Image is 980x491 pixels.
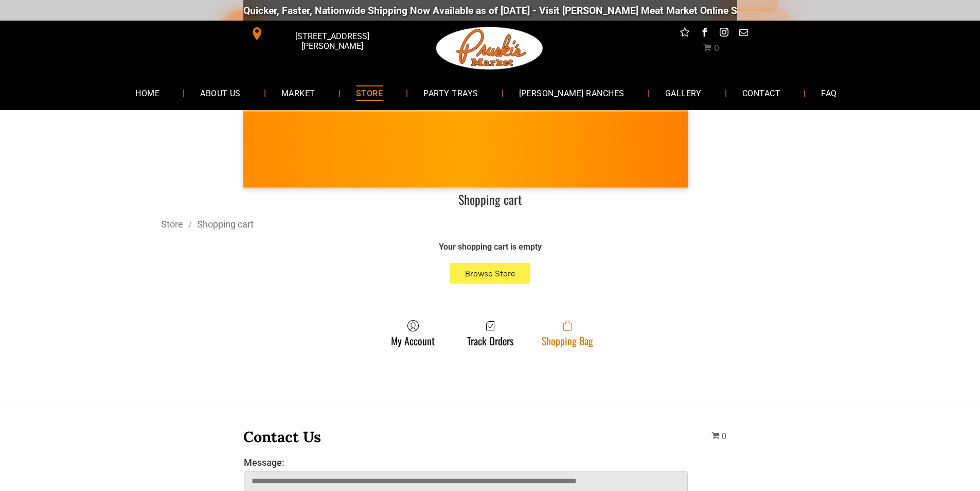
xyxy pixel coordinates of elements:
a: HOME [120,79,175,107]
a: CONTACT [727,79,796,107]
a: PARTY TRAYS [408,79,493,107]
a: [STREET_ADDRESS][PERSON_NAME] [243,26,401,42]
span: 0 [722,431,726,441]
div: Quicker, Faster, Nationwide Shipping Now Available as of [DATE] - Visit [PERSON_NAME] Meat Market... [242,5,865,16]
div: Breadcrumbs [161,218,819,231]
a: ABOUT US [185,79,256,107]
a: Store [161,219,183,230]
a: Shopping cart [197,219,254,230]
span: 0 [714,43,719,53]
span: Browse Store [465,269,515,278]
a: email [737,26,750,42]
a: [PERSON_NAME] RANCHES [504,79,640,107]
h1: Shopping cart [161,191,819,207]
a: facebook [698,26,711,42]
label: Message: [244,457,688,468]
span: [PERSON_NAME] MARKET [686,156,888,173]
img: Pruski-s+Market+HQ+Logo2-1920w.png [434,21,545,76]
a: MARKET [266,79,331,107]
a: Track Orders [462,320,519,347]
a: instagram [717,26,730,42]
a: Shopping Bag [537,320,598,347]
a: STORE [341,79,398,107]
a: My Account [386,320,440,347]
button: Browse Store [450,263,531,284]
div: Your shopping cart is empty [305,241,675,253]
span: / [183,219,197,230]
a: Social network [678,26,691,42]
h3: Contact Us [243,427,689,446]
span: [STREET_ADDRESS][PERSON_NAME] [265,26,398,56]
a: FAQ [806,79,852,107]
a: GALLERY [650,79,717,107]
